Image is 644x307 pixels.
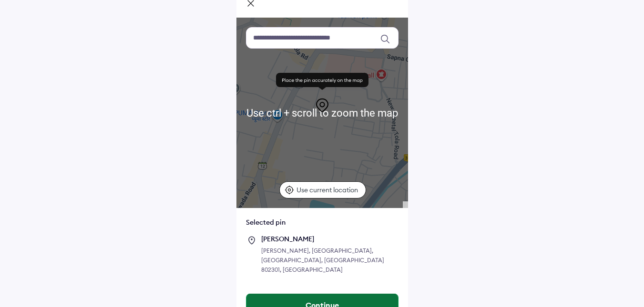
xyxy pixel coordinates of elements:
[239,196,270,208] a: Open this area in Google Maps (opens a new window)
[261,235,399,243] div: [PERSON_NAME]
[246,218,399,227] div: Selected pin
[261,246,399,275] div: [PERSON_NAME], [GEOGRAPHIC_DATA], [GEOGRAPHIC_DATA], [GEOGRAPHIC_DATA] 802301, [GEOGRAPHIC_DATA]
[296,185,360,195] p: Use current location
